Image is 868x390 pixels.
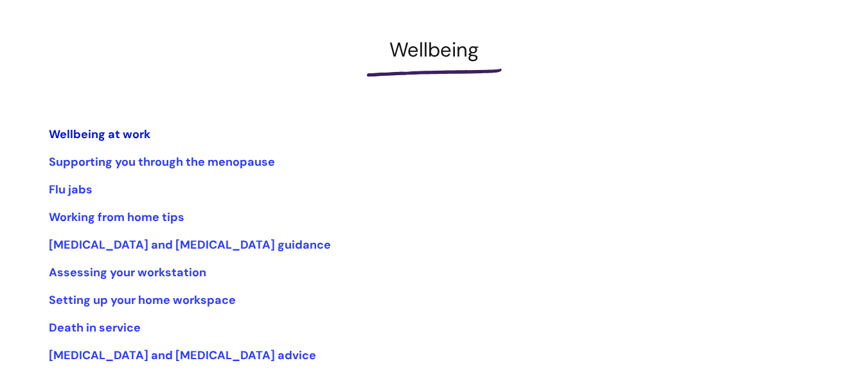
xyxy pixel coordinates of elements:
h1: Wellbeing [49,38,820,62]
a: Wellbeing at work [49,127,150,142]
a: Setting up your home workspace [49,292,236,308]
a: Death in service [49,320,141,335]
a: Flu jabs [49,182,93,197]
a: [MEDICAL_DATA] and [MEDICAL_DATA] advice [49,348,316,363]
a: Assessing your workstation [49,265,206,280]
a: Working from home tips [49,209,184,225]
a: [MEDICAL_DATA] and [MEDICAL_DATA] guidance [49,237,331,253]
a: Supporting you through the menopause [49,154,275,170]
